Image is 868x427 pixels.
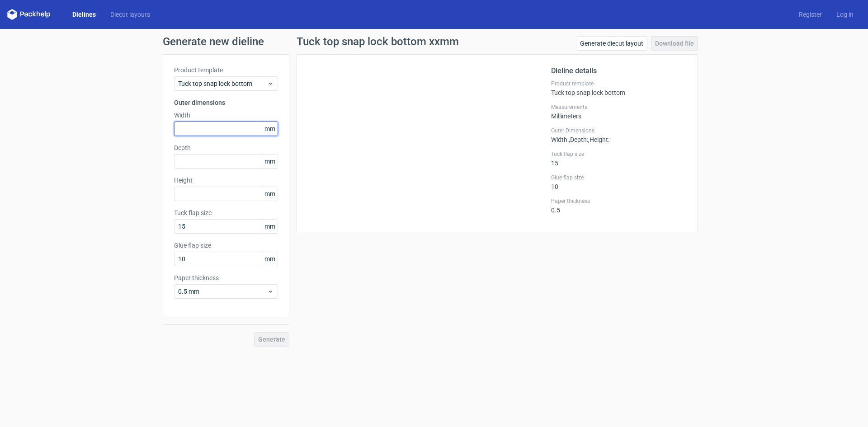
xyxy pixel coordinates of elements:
[551,66,687,76] h2: Dieline details
[551,150,687,158] label: Tuck flap size
[178,287,267,296] span: 0.5 mm
[551,197,687,214] div: 0.5
[588,136,609,143] span: , Height :
[262,252,278,266] span: mm
[829,10,861,19] a: Log in
[551,80,687,87] label: Product template
[103,10,157,19] a: Diecut layouts
[262,155,278,168] span: mm
[262,187,278,201] span: mm
[551,174,687,190] div: 10
[174,176,278,185] label: Height
[551,197,687,205] label: Paper thickness
[178,79,267,88] span: Tuck top snap lock bottom
[551,103,687,120] div: Millimeters
[262,220,278,233] span: mm
[551,174,687,181] label: Glue flap size
[551,80,687,96] div: Tuck top snap lock bottom
[174,273,278,282] label: Paper thickness
[174,66,278,75] label: Product template
[174,98,278,107] h3: Outer dimensions
[65,10,103,19] a: Dielines
[576,36,647,51] a: Generate diecut layout
[569,136,588,143] span: , Depth :
[174,143,278,152] label: Depth
[792,10,829,19] a: Register
[551,136,569,143] span: Width :
[262,122,278,136] span: mm
[297,36,459,47] h1: Tuck top snap lock bottom xxmm
[551,103,687,111] label: Measurements
[174,241,278,250] label: Glue flap size
[551,150,687,167] div: 15
[163,36,705,47] h1: Generate new dieline
[551,127,687,134] label: Outer Dimensions
[174,208,278,217] label: Tuck flap size
[174,111,278,120] label: Width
